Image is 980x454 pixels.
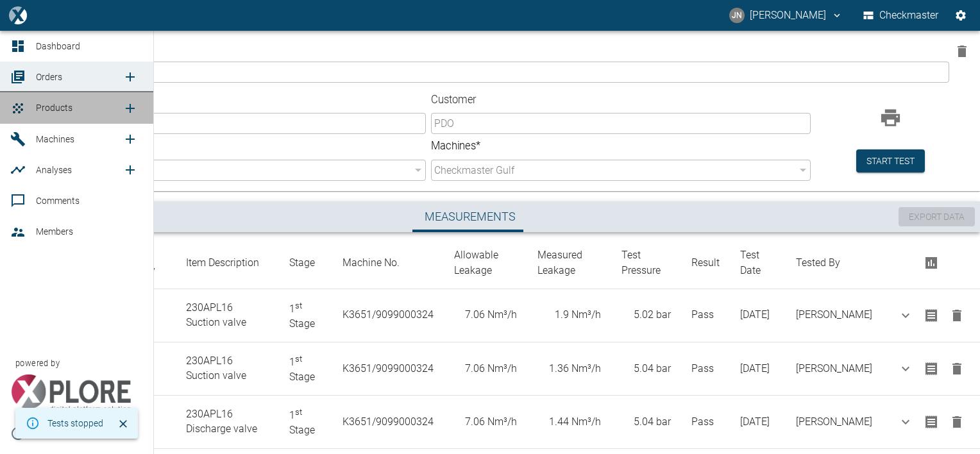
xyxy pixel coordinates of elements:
button: Start test [856,149,925,173]
td: [PERSON_NAME] [786,396,883,449]
td: [DATE] [730,342,786,396]
button: Close [114,414,133,433]
td: [PERSON_NAME] [786,342,883,396]
img: Xplore Logo [10,374,131,413]
th: Measured Leakage [527,237,611,289]
span: Stage [289,303,315,330]
a: new /product/list/0 [117,96,143,121]
td: 5.04 bar [611,396,681,449]
td: Pass [681,289,730,342]
div: Tests stopped [47,412,103,435]
label: Customer [431,92,716,107]
th: Stage [279,237,332,289]
input: Customer [431,113,811,134]
span: Orders [36,72,62,82]
td: [DATE] [730,289,786,342]
td: 7.06 Nm³/h [444,396,527,449]
div: JN [729,8,745,23]
button: Settings [949,4,972,27]
div: Print Report for 857648 [874,101,907,134]
th: Test Date [730,237,786,289]
div: Checkmaster Gulf [431,160,811,181]
span: 1 [289,303,302,315]
td: 7.06 Nm³/h [444,342,527,396]
td: 5.02 bar [611,289,681,342]
div: Print Label [918,303,944,328]
th: Tested By [786,237,883,289]
td: 1.36 Nm³/h [527,342,611,396]
label: Quotation No [46,40,723,56]
span: Machines [36,134,74,144]
td: 230APL16 Discharge valve [176,396,279,449]
label: Order Number [46,92,331,107]
span: 1 [289,356,302,368]
span: powered by [15,357,60,369]
td: K3651/9099000324 [332,342,444,396]
sup: st [295,301,302,310]
div: Print All Labels [893,250,970,276]
span: Members [36,226,73,237]
th: Machine No. [332,237,444,289]
input: Quotation No [46,62,949,83]
label: Location * [46,139,331,154]
td: 230APL16 Suction valve [176,289,279,342]
input: Order Number [46,113,426,134]
button: Checkmaster [861,4,942,27]
a: new /order/list/0 [117,64,143,90]
button: jayan.nair@neuman-esser.ae [727,4,845,27]
td: Pass [681,396,730,449]
td: 7.06 Nm³/h [444,289,527,342]
sup: st [295,407,302,417]
span: Analyses [36,165,72,175]
th: Item Description [176,237,279,289]
span: Stage [289,409,315,436]
td: 230APL16 Suction valve [176,342,279,396]
td: 1.44 Nm³/h [527,396,611,449]
td: K3651/9099000324 [332,289,444,342]
span: Products [36,103,72,113]
th: Result [681,237,730,289]
span: Comments [36,196,80,206]
a: new /machines [117,126,143,152]
sup: st [295,354,302,364]
td: [DATE] [730,396,786,449]
td: K3651/9099000324 [332,396,444,449]
div: Print Label [918,356,944,382]
button: Measurements [414,201,526,232]
div: Print Label [918,409,944,435]
td: Pass [681,342,730,396]
label: Machines * [431,139,716,154]
th: Allowable Leakage [444,237,527,289]
div: [GEOGRAPHIC_DATA] [46,160,426,181]
th: Test Pressure [611,237,681,289]
img: logo [9,6,26,24]
td: [PERSON_NAME] [786,289,883,342]
span: 1 [289,409,302,421]
span: Stage [289,356,315,383]
td: 5.04 bar [611,342,681,396]
td: 1.9 Nm³/h [527,289,611,342]
span: Dashboard [36,41,80,51]
a: new /analyses/list/0 [117,157,143,183]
